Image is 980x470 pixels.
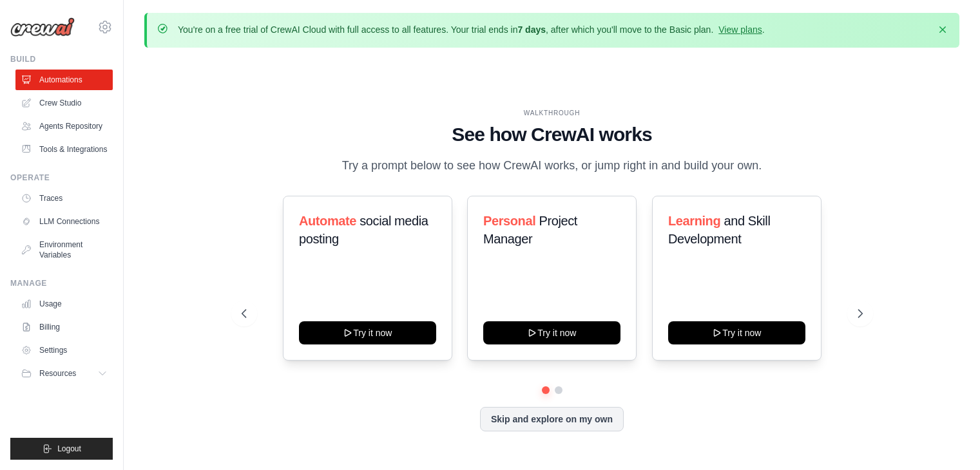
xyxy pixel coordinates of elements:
[10,54,113,64] div: Build
[10,17,75,37] img: Logo
[299,214,428,246] span: social media posting
[15,294,113,314] a: Usage
[15,188,113,209] a: Traces
[10,278,113,288] div: Manage
[299,321,436,344] button: Try it now
[39,368,76,379] span: Resources
[483,214,535,228] span: Personal
[10,438,113,460] button: Logout
[15,116,113,136] a: Agents Repository
[916,408,980,470] iframe: Chat Widget
[668,321,805,344] button: Try it now
[336,156,769,175] p: Try a prompt below to see how CrewAI works, or jump right in and build your own.
[15,93,113,113] a: Crew Studio
[15,340,113,361] a: Settings
[299,214,356,228] span: Automate
[15,234,113,265] a: Environment Variables
[668,214,720,228] span: Learning
[517,24,546,35] strong: 7 days
[718,24,762,35] a: View plans
[15,363,113,384] button: Resources
[480,407,624,431] button: Skip and explore on my own
[15,211,113,232] a: LLM Connections
[57,444,81,454] span: Logout
[668,214,770,246] span: and Skill Development
[10,173,113,183] div: Operate
[242,123,863,146] h1: See how CrewAI works
[242,108,863,118] div: WALKTHROUGH
[483,321,620,344] button: Try it now
[15,317,113,337] a: Billing
[15,70,113,90] a: Automations
[15,139,113,160] a: Tools & Integrations
[178,23,765,36] p: You're on a free trial of CrewAI Cloud with full access to all features. Your trial ends in , aft...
